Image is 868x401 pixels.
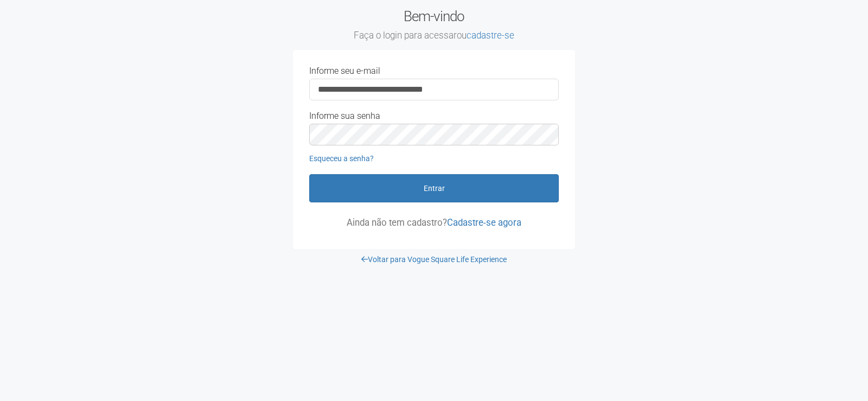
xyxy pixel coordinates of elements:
[293,8,575,42] h2: Bem-vindo
[447,217,521,228] a: Cadastre-se agora
[467,30,514,41] a: cadastre-se
[293,30,575,42] small: Faça o login para acessar
[309,66,380,76] label: Informe seu e-mail
[309,174,559,202] button: Entrar
[457,30,514,41] span: ou
[309,154,374,163] a: Esqueceu a senha?
[361,255,507,264] a: Voltar para Vogue Square Life Experience
[309,218,559,227] p: Ainda não tem cadastro?
[309,111,380,121] label: Informe sua senha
